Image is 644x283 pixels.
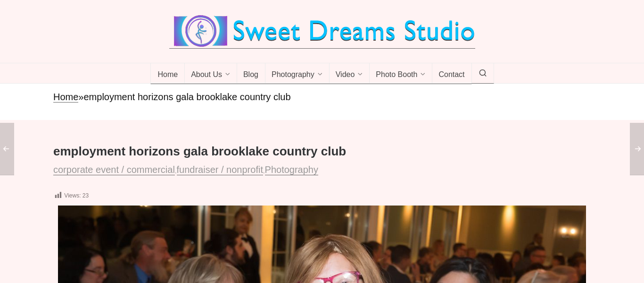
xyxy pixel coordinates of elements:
[78,92,83,102] span: »
[53,167,322,174] span: , ,
[336,70,355,80] span: Video
[243,70,258,80] span: Blog
[191,70,222,80] span: About Us
[438,70,464,80] span: Contact
[272,70,314,80] span: Photography
[169,14,475,48] img: Best Wedding Event Photography Photo Booth Videography NJ NY
[53,91,591,103] nav: breadcrumbs
[53,144,591,160] h1: employment horizons gala brooklake country club
[177,164,263,175] a: fundraiser / nonprofit
[64,192,81,199] span: Views:
[184,63,237,84] a: About Us
[432,63,471,84] a: Contact
[157,70,178,80] span: Home
[265,164,318,175] a: Photography
[329,63,370,84] a: Video
[369,63,432,84] a: Photo Booth
[150,63,185,84] a: Home
[83,92,290,102] span: employment horizons gala brooklake country club
[265,63,330,84] a: Photography
[53,92,78,103] a: Home
[53,164,175,175] a: corporate event / commercial
[83,192,89,199] span: 23
[376,70,417,80] span: Photo Booth
[237,63,265,84] a: Blog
